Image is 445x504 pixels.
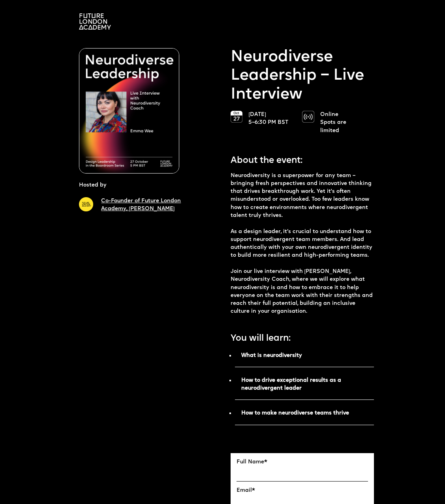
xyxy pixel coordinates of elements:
p: [DATE] 5–6:30 PM BST [248,111,294,127]
p: Online Spots are limited [320,111,366,135]
strong: How to make neurodiverse teams thrive [241,411,349,416]
img: A yellow circle with Future London Academy logo [79,197,93,211]
p: You will learn: [231,328,374,345]
img: A logo saying in 3 lines: Future London Academy [79,13,111,30]
p: About the event: [231,150,374,168]
strong: How to drive exceptional results as a neurodivergent leader [241,378,341,391]
label: Email [237,487,368,494]
p: Neurodiversity is a superpower for any team – bringing fresh perspectives and innovative thinking... [231,172,374,316]
a: Co-Founder of Future London Academy, [PERSON_NAME] [101,198,181,211]
strong: What is neurodiversity [241,353,302,358]
label: Full Name [237,459,368,465]
p: Neurodiverse Leadership – Live Interview [231,48,374,104]
p: Hosted by [79,181,107,189]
